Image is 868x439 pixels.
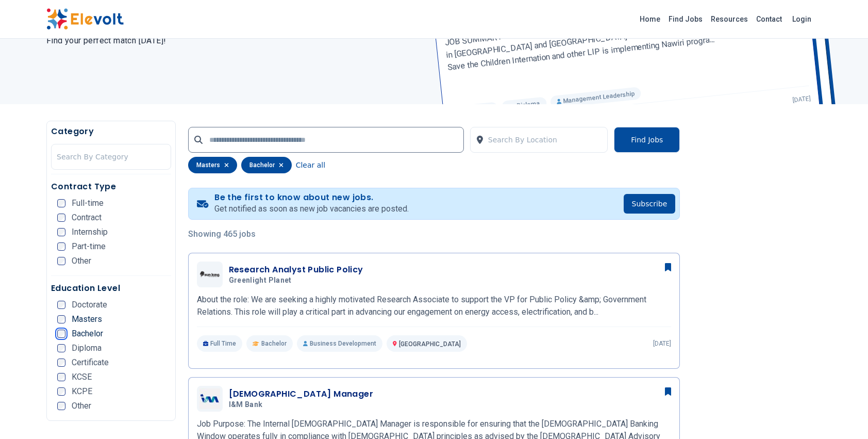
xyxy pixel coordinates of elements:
span: KCPE [72,387,92,396]
p: About the role: We are seeking a highly motivated Research Associate to support the VP for Public... [197,294,672,318]
div: masters [188,157,237,173]
button: Clear all [296,157,325,173]
p: [DATE] [653,339,671,348]
span: Greenlight Planet [229,276,292,285]
p: Showing 465 jobs [188,228,680,240]
a: Contact [752,11,786,27]
input: Bachelor [57,330,65,338]
input: Doctorate [57,301,65,309]
span: Bachelor [261,339,287,348]
input: Certificate [57,359,65,367]
span: Other [72,402,91,410]
a: Resources [707,11,752,27]
p: Business Development [297,335,382,352]
h3: [DEMOGRAPHIC_DATA] Manager [229,388,373,400]
input: Contract [57,214,65,222]
span: Certificate [72,359,109,367]
span: Internship [72,228,108,236]
span: Other [72,257,91,265]
h5: Education Level [51,282,171,295]
span: Doctorate [72,301,107,309]
img: Greenlight Planet [199,271,220,278]
input: KCPE [57,387,65,396]
input: Masters [57,315,65,323]
p: Full Time [197,335,243,352]
h5: Category [51,125,171,138]
input: Internship [57,228,65,236]
span: Bachelor [72,330,103,338]
button: Subscribe [624,194,676,214]
h3: Research Analyst Public Policy [229,264,363,276]
h5: Contract Type [51,181,171,193]
a: Find Jobs [664,11,707,27]
img: I&M Bank [199,388,220,409]
span: Contract [72,214,102,222]
input: Part-time [57,242,65,251]
span: [GEOGRAPHIC_DATA] [399,340,461,348]
input: Other [57,402,65,410]
a: Greenlight PlanetResearch Analyst Public PolicyGreenlight PlanetAbout the role: We are seeking a ... [197,262,672,352]
input: KCSE [57,373,65,381]
span: Diploma [72,344,102,352]
h4: Be the first to know about new jobs. [214,192,409,203]
iframe: Chat Widget [816,389,868,439]
button: Find Jobs [614,127,680,153]
span: Part-time [72,242,106,251]
p: Get notified as soon as new job vacancies are posted. [214,203,409,215]
span: KCSE [72,373,92,381]
input: Diploma [57,344,65,352]
img: Elevolt [46,8,124,30]
input: Other [57,257,65,265]
span: Masters [72,315,102,323]
span: I&M Bank [229,400,263,410]
a: Login [786,9,817,29]
input: Full-time [57,199,65,207]
a: Home [636,11,664,27]
span: Full-time [72,199,104,207]
div: bachelor [241,157,292,173]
